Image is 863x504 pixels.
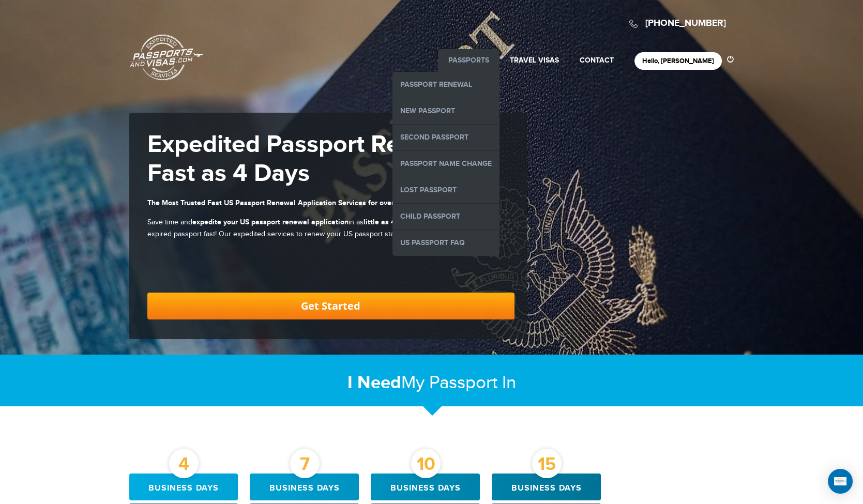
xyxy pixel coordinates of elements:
[192,218,349,226] strong: expedite your US passport renewal application
[392,125,499,150] a: Second Passport
[645,18,726,29] a: [PHONE_NUMBER]
[392,72,499,98] a: Passport Renewal
[347,372,401,394] strong: I Need
[532,449,562,478] div: 15
[169,449,199,478] div: 4
[580,56,614,65] a: Contact
[492,474,601,500] div: Business days
[392,177,499,203] a: Lost Passport
[642,57,714,65] a: Hello, [PERSON_NAME]
[510,56,559,65] a: Travel Visas
[147,293,514,319] a: Get Started
[392,151,499,177] a: Passport Name Change
[250,474,359,500] div: Business days
[147,130,499,189] strong: Expedited Passport Renewal as Fast as 4 Days
[290,449,320,478] div: 7
[392,230,499,256] a: US Passport FAQ
[448,56,489,65] a: Passports
[828,469,853,494] div: Open Intercom Messenger
[371,474,480,500] div: Business days
[147,267,514,277] iframe: Customer reviews powered by Trustpilot
[392,98,499,124] a: New Passport
[392,204,499,230] a: Child Passport
[411,449,441,478] div: 10
[130,34,203,81] a: Passports & [DOMAIN_NAME]
[364,218,444,226] strong: little as 4 business days
[147,217,514,240] p: Save time and in as . Renew your expired passport fast! Our expedited services to renew your US p...
[129,372,734,394] h2: My
[429,372,516,393] span: Passport In
[147,198,425,207] strong: The Most Trusted Fast US Passport Renewal Application Services for over 25 Years
[129,474,238,500] div: Business days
